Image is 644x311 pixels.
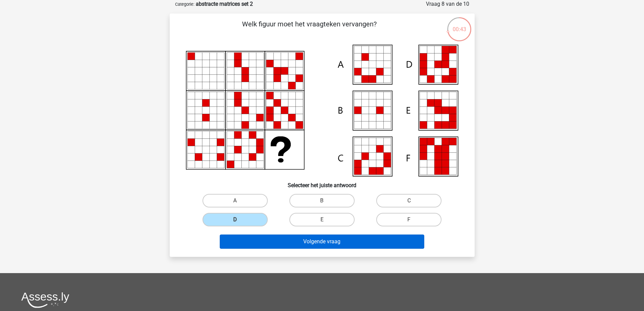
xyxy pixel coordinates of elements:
small: Categorie: [175,2,194,7]
label: A [202,194,268,207]
label: C [376,194,442,207]
label: D [202,213,268,226]
p: Welk figuur moet het vraagteken vervangen? [181,19,438,39]
label: E [289,213,355,226]
label: F [376,213,442,226]
button: Volgende vraag [220,235,424,249]
h6: Selecteer het juiste antwoord [181,177,464,188]
strong: abstracte matrices set 2 [196,1,253,7]
label: B [289,194,355,207]
div: 00:43 [447,17,472,34]
img: Assessly logo [21,292,69,308]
